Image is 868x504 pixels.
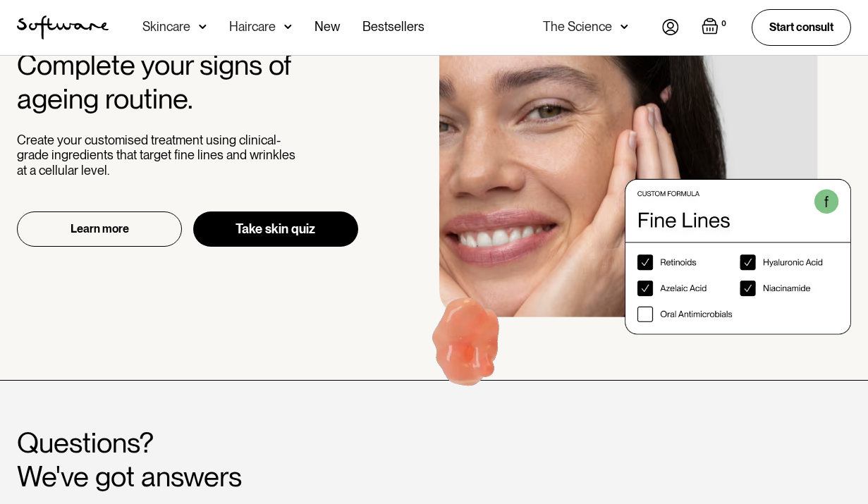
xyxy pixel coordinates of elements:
[193,211,357,246] a: Take skin quiz
[380,262,556,435] img: Hydroquinone (skin lightening agent)
[752,9,851,45] a: Start consult
[702,18,729,37] a: Open empty cart
[621,20,628,34] img: arrow down
[17,211,182,246] a: Learn more
[284,20,292,34] img: arrow down
[199,20,207,34] img: arrow down
[17,426,851,493] h2: Questions? We've got answers
[17,133,299,178] p: Create your customised treatment using clinical-grade ingredients that target fine lines and wrin...
[17,16,109,39] img: Software Logo
[17,16,109,39] a: home
[142,20,190,34] div: Skincare
[17,48,358,116] h2: Complete your signs of ageing routine.
[229,20,276,34] div: Haircare
[543,20,612,34] div: The Science
[719,18,729,30] div: 0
